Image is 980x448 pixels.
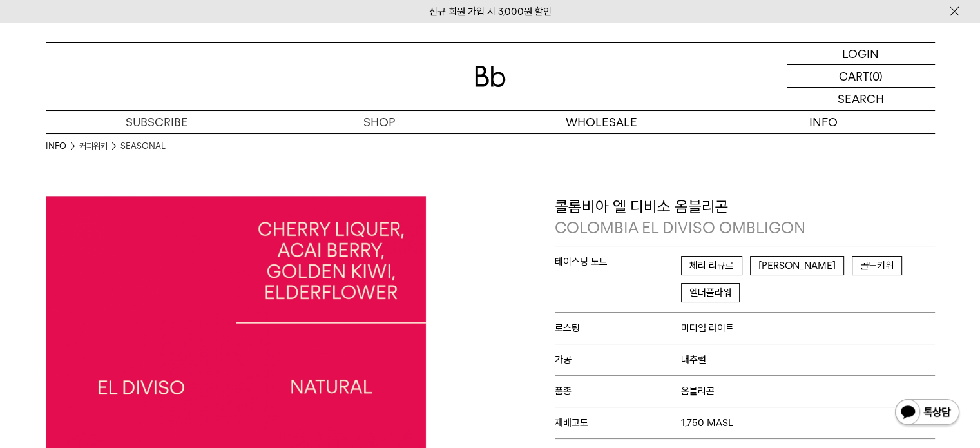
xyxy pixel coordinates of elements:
[681,417,733,429] span: 1,750 MASL
[120,140,166,153] a: SEASONAL
[681,385,715,397] span: 옴블리곤
[555,385,682,397] span: 품종
[79,140,108,153] a: 커피위키
[555,417,682,429] span: 재배고도
[852,256,902,275] span: 골드키위
[429,6,552,17] a: 신규 회원 가입 시 3,000원 할인
[681,256,742,275] span: 체리 리큐르
[555,354,682,365] span: 가공
[555,256,682,268] span: 테이스팅 노트
[787,43,935,65] a: LOGIN
[869,65,883,87] p: (0)
[787,65,935,88] a: CART (0)
[894,398,961,429] img: 카카오톡 채널 1:1 채팅 버튼
[681,283,740,302] span: 엘더플라워
[842,43,879,64] p: LOGIN
[46,111,268,133] a: SUBSCRIBE
[750,256,844,275] span: [PERSON_NAME]
[490,111,713,133] p: WHOLESALE
[838,88,884,110] p: SEARCH
[475,66,506,87] img: 로고
[681,322,734,334] span: 미디엄 라이트
[555,217,935,239] p: COLOMBIA EL DIVISO OMBLIGON
[681,354,706,365] span: 내추럴
[713,111,935,133] p: INFO
[839,65,869,87] p: CART
[46,140,79,153] li: INFO
[555,322,682,334] span: 로스팅
[555,196,935,239] p: 콜롬비아 엘 디비소 옴블리곤
[268,111,490,133] a: SHOP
